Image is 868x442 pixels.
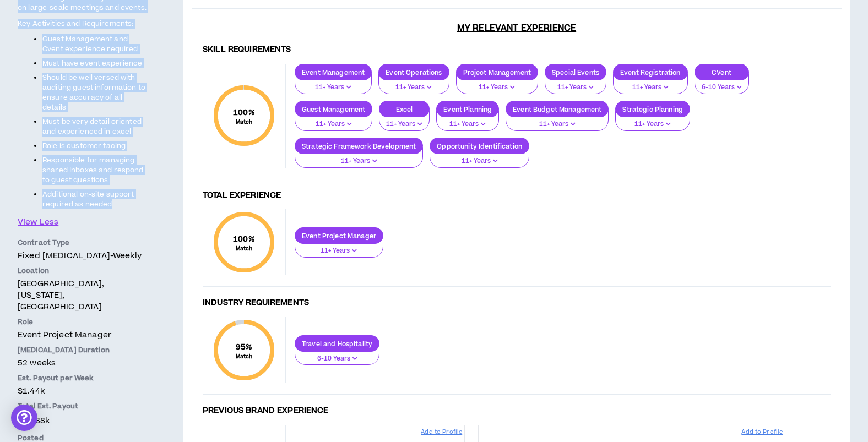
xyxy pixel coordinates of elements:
[506,105,608,113] p: Event Budget Management
[437,105,498,113] p: Event Planning
[18,216,58,228] button: View Less
[295,147,423,168] button: 11+ Years
[545,73,606,94] button: 11+ Years
[513,119,601,129] p: 11+ Years
[295,340,379,348] p: Travel and Hospitality
[18,345,148,355] p: [MEDICAL_DATA] Duration
[302,83,365,92] p: 11+ Years
[18,278,148,313] p: [GEOGRAPHIC_DATA], [US_STATE], [GEOGRAPHIC_DATA]
[302,119,365,129] p: 11+ Years
[42,58,143,68] span: Must have event experience
[42,141,126,151] span: Role is customer facing
[463,83,531,92] p: 11+ Years
[295,73,372,94] button: 11+ Years
[295,105,372,113] p: Guest Management
[18,401,148,411] p: Total Est. Payout
[302,156,416,166] p: 11+ Years
[741,428,783,436] p: Add to Profile
[18,317,148,327] p: Role
[192,23,842,34] h3: My Relevant Experience
[236,353,253,361] small: Match
[552,83,599,92] p: 11+ Years
[233,233,255,245] span: 100 %
[436,110,499,131] button: 11+ Years
[620,83,681,92] p: 11+ Years
[379,68,448,77] p: Event Operations
[702,83,742,92] p: 6-10 Years
[18,357,148,369] p: 52 weeks
[203,190,831,201] h4: Total Experience
[443,119,492,129] p: 11+ Years
[295,142,422,150] p: Strategic Framework Development
[430,142,529,150] p: Opportunity Identification
[203,406,831,416] h4: Previous Brand Experience
[42,117,142,137] span: Must be very detail oriented and experienced in excel
[456,73,539,94] button: 11+ Years
[18,266,148,276] p: Location
[613,73,688,94] button: 11+ Years
[430,147,529,168] button: 11+ Years
[457,68,538,77] p: Project Management
[18,250,142,261] span: Fixed [MEDICAL_DATA] - weekly
[236,341,253,353] span: 95 %
[295,232,383,240] p: Event Project Manager
[233,245,255,253] small: Match
[18,238,148,248] p: Contract Type
[695,73,749,94] button: 6-10 Years
[379,105,429,113] p: Excel
[42,34,138,54] span: Guest Management and Cvent experience required
[302,246,376,256] p: 11+ Years
[302,354,372,364] p: 6-10 Years
[233,107,255,118] span: 100 %
[233,118,255,126] small: Match
[506,110,609,131] button: 11+ Years
[437,156,522,166] p: 11+ Years
[18,329,111,341] span: Event Project Manager
[18,19,133,29] span: Key Activities and Requirements:
[18,413,50,428] span: $74.88k
[295,68,371,77] p: Event Management
[42,189,134,209] span: Additional on-site support required as needed
[622,119,683,129] p: 11+ Years
[378,73,449,94] button: 11+ Years
[295,237,383,258] button: 11+ Years
[18,373,148,383] p: Est. Payout per Week
[11,405,37,431] div: Open Intercom Messenger
[616,105,690,113] p: Strategic Planning
[695,68,748,77] p: CVent
[386,119,422,129] p: 11+ Years
[379,110,430,131] button: 11+ Years
[18,385,148,397] p: $1.44k
[386,83,442,92] p: 11+ Years
[42,73,145,112] span: Should be well versed with auditing guest information to ensure accuracy of all details
[295,110,372,131] button: 11+ Years
[614,68,687,77] p: Event Registration
[545,68,606,77] p: Special Events
[615,110,690,131] button: 11+ Years
[203,45,831,55] h4: Skill Requirements
[42,155,144,185] span: Responsible for managing shared Inboxes and respond to guest questions
[295,345,379,365] button: 6-10 Years
[421,428,462,436] p: Add to Profile
[203,298,831,308] h4: Industry Requirements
